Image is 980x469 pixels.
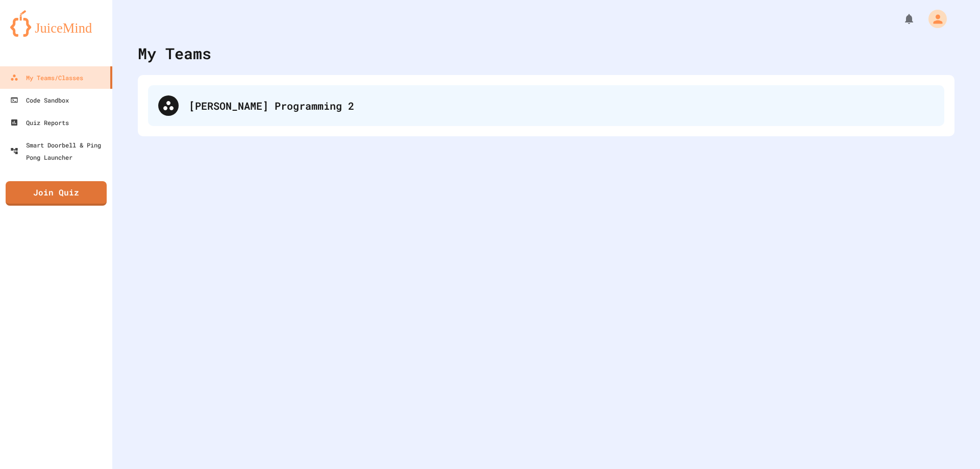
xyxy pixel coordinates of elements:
div: My Notifications [884,10,918,28]
div: [PERSON_NAME] Programming 2 [189,98,934,113]
div: Smart Doorbell & Ping Pong Launcher [10,139,108,163]
div: Code Sandbox [10,94,69,106]
div: Quiz Reports [10,116,69,129]
div: My Teams [138,42,211,65]
div: My Account [918,7,949,31]
img: logo-orange.svg [10,10,102,37]
a: Join Quiz [6,181,107,206]
div: [PERSON_NAME] Programming 2 [148,85,944,126]
div: My Teams/Classes [10,71,83,84]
